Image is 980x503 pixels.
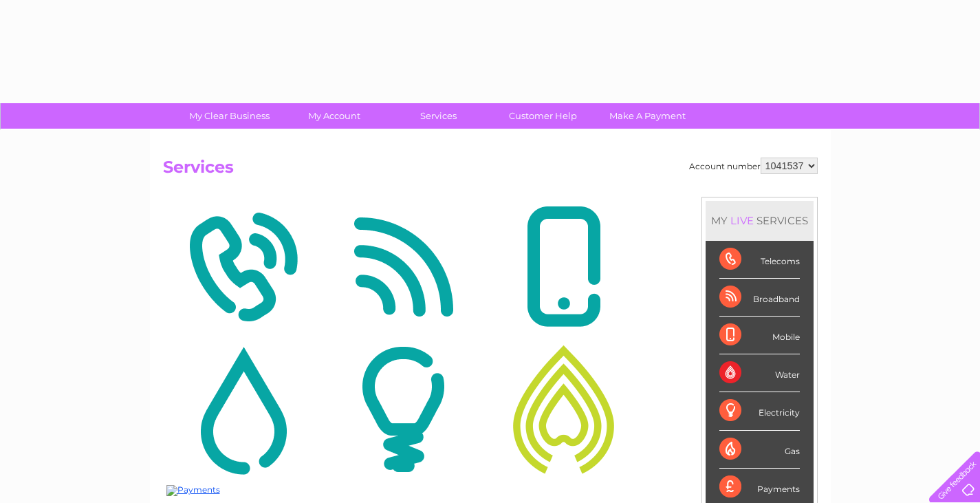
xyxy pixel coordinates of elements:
[719,392,800,430] div: Electricity
[487,343,640,476] img: Gas
[591,103,704,129] a: Make A Payment
[719,354,800,392] div: Water
[719,317,800,354] div: Mobile
[173,103,286,129] a: My Clear Business
[719,241,800,279] div: Telecoms
[719,279,800,317] div: Broadband
[166,343,320,476] img: Water
[277,103,391,129] a: My Account
[486,103,600,129] a: Customer Help
[327,343,480,476] img: Electricity
[706,201,814,240] div: MY SERVICES
[163,158,818,184] h2: Services
[689,158,818,174] div: Account number
[728,214,756,227] div: LIVE
[166,200,320,334] img: Telecoms
[382,103,495,129] a: Services
[166,485,220,496] img: Payments
[719,431,800,469] div: Gas
[327,200,480,334] img: Broadband
[487,200,640,334] img: Mobile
